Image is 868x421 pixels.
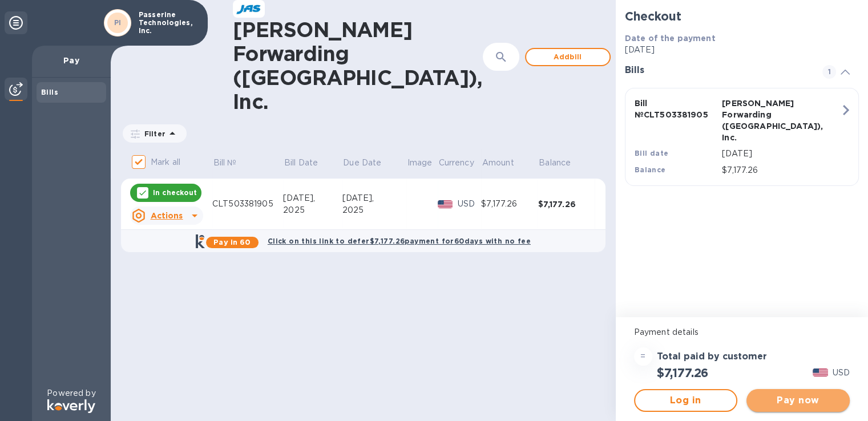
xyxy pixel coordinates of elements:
[150,211,183,220] u: Actions
[756,394,841,407] span: Pay now
[439,157,474,169] p: Currency
[342,204,406,216] div: 2025
[139,11,196,35] p: Passerine Technologies, Inc.
[722,148,840,160] p: [DATE]
[283,192,342,204] div: [DATE],
[284,157,318,169] p: Bill Date
[284,157,333,169] span: Bill Date
[457,198,481,210] p: USD
[343,157,396,169] span: Due Date
[746,389,850,412] button: Pay now
[635,165,666,174] b: Balance
[481,198,538,210] div: $7,177.26
[525,48,611,66] button: Addbill
[538,199,594,210] div: $7,177.26
[625,9,859,23] h2: Checkout
[634,347,652,366] div: =
[268,237,531,245] b: Click on this link to defer $7,177.26 payment for 60 days with no fee
[151,156,180,168] p: Mark all
[438,200,453,208] img: USD
[213,157,252,169] span: Bill №
[635,149,669,157] b: Bill date
[644,394,727,407] span: Log in
[539,157,571,169] p: Balance
[535,50,600,64] span: Add bill
[213,157,237,169] p: Bill №
[722,164,840,176] p: $7,177.26
[41,55,102,66] p: Pay
[625,44,859,56] p: [DATE]
[625,34,716,43] b: Date of the payment
[283,204,342,216] div: 2025
[822,65,836,79] span: 1
[212,198,283,210] div: CLT503381905
[140,129,165,139] p: Filter
[114,18,122,27] b: PI
[482,157,529,169] span: Amount
[213,238,251,246] b: Pay in 60
[657,351,767,362] h3: Total paid by customer
[657,366,708,380] h2: $7,177.26
[153,188,197,197] p: In checkout
[407,157,433,169] p: Image
[634,389,737,412] button: Log in
[343,157,381,169] p: Due Date
[482,157,514,169] p: Amount
[634,326,850,338] p: Payment details
[47,399,95,413] img: Logo
[539,157,586,169] span: Balance
[41,88,58,96] b: Bills
[625,88,859,186] button: Bill №CLT503381905[PERSON_NAME] Forwarding ([GEOGRAPHIC_DATA]), Inc.Bill date[DATE]Balance$7,177.26
[635,98,717,120] p: Bill № CLT503381905
[722,98,805,143] p: [PERSON_NAME] Forwarding ([GEOGRAPHIC_DATA]), Inc.
[342,192,406,204] div: [DATE],
[47,387,95,399] p: Powered by
[833,367,850,379] p: USD
[813,369,828,377] img: USD
[625,65,809,76] h3: Bills
[233,18,483,114] h1: [PERSON_NAME] Forwarding ([GEOGRAPHIC_DATA]), Inc.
